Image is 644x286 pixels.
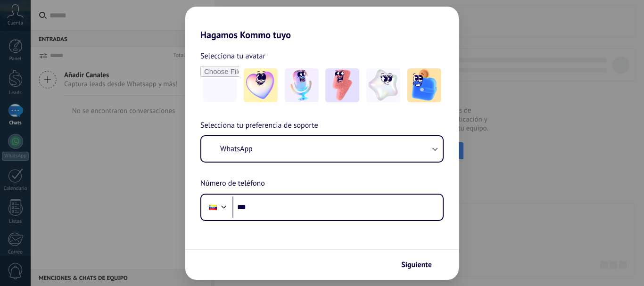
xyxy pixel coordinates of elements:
[397,257,445,273] button: Siguiente
[244,68,278,102] img: -1.jpeg
[220,144,253,154] span: WhatsApp
[285,68,319,102] img: -2.jpeg
[200,120,318,132] span: Selecciona tu preferencia de soporte
[185,7,459,41] h2: Hagamos Kommo tuyo
[200,50,265,62] span: Selecciona tu avatar
[200,178,265,190] span: Número de teléfono
[407,68,441,102] img: -5.jpeg
[204,197,222,217] div: Venezuela: + 58
[366,68,400,102] img: -4.jpeg
[401,261,432,268] span: Siguiente
[201,136,443,162] button: WhatsApp
[325,68,359,102] img: -3.jpeg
